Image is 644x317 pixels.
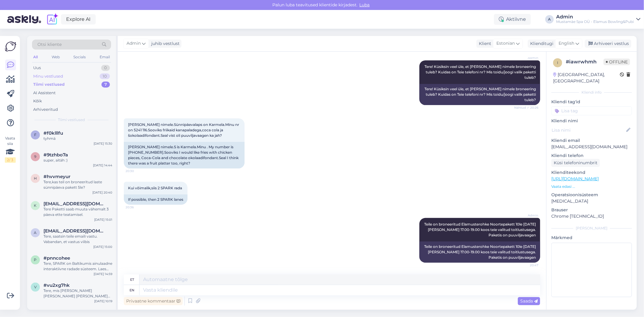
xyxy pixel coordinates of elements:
[494,14,531,25] div: Aktiivne
[124,142,245,168] div: [PERSON_NAME] nimele.S is Karmela.Minu . My number is [PHONE_NUMBER].Sooviks I would like fries w...
[126,205,148,210] span: 20:36
[551,137,632,144] p: Kliendi email
[100,73,110,79] div: 10
[551,152,632,159] p: Kliendi telefon
[43,179,112,190] div: Tere,kas teil on broneeritud laste sünnipäeva pakett 5le?
[358,2,372,8] span: Luba
[34,154,37,159] span: 9
[101,65,110,71] div: 0
[551,213,632,219] p: Chrome [TECHNICAL_ID]
[46,13,59,26] img: explore-ai
[604,59,630,65] span: Offline
[32,53,39,61] div: All
[5,41,16,52] img: Askly Logo
[128,186,182,190] span: Kui võimalik,siis 2 SPARK rada
[43,255,70,261] span: #pnncohee
[43,288,112,299] div: Tere, mis [PERSON_NAME] [PERSON_NAME] [PERSON_NAME] kaua te mängida soovite. Broneerimiseks on [P...
[94,141,112,146] div: [DATE] 15:30
[551,207,632,213] p: Brauser
[149,40,180,47] div: juhib vestlust
[130,274,134,285] div: et
[556,14,640,24] a: AdminMustamäe Spa OÜ - Elamus Bowling&Pubi
[551,169,632,176] p: Klienditeekond
[94,272,112,276] div: [DATE] 14:59
[101,82,110,88] div: 7
[43,201,106,207] span: kersti.tael@gmail.com
[43,234,112,245] div: Tere, saatsin teile emaili vastu. Vabandan, et vastus viibis
[419,242,540,263] div: Teile on broneeritud Elamusterohke Noortepakett 10le [DATE] [PERSON_NAME] 17.00-19.00 koos teie v...
[34,176,37,181] span: h
[33,107,58,113] div: Arhiveeritud
[33,90,56,96] div: AI Assistent
[551,106,632,115] input: Lisa tag
[585,40,631,48] div: Arhiveeri vestlus
[58,117,85,123] span: Tiimi vestlused
[476,40,491,47] div: Klient
[92,190,112,195] div: [DATE] 20:40
[551,144,632,150] p: [EMAIL_ADDRESS][DOMAIN_NAME]
[528,40,553,47] div: Klienditugi
[50,53,61,61] div: Web
[33,73,63,79] div: Minu vestlused
[496,40,515,47] span: Estonian
[94,217,112,222] div: [DATE] 15:01
[43,207,112,217] div: Tere Paketti saab muuta vähemalt 3 päeva ette teatamisel.
[551,159,600,167] div: Küsi telefoninumbrit
[43,283,70,288] span: #vu2xg7hk
[94,299,112,303] div: [DATE] 10:19
[556,14,634,19] div: Admin
[516,56,538,60] span: Admin
[551,176,599,181] a: [URL][DOMAIN_NAME]
[551,184,632,189] p: Vaata edasi ...
[551,192,632,198] p: Operatsioonisüsteem
[98,53,111,61] div: Email
[43,261,112,272] div: Tere, SPARK on Baltikumis ainulaadne interaktiivne radade süsteem. Laes olevad projektorid jälgiv...
[72,53,87,61] div: Socials
[545,15,554,24] div: A
[34,258,37,262] span: p
[43,136,112,141] div: tyhmä
[43,152,68,158] span: #9tzhbo7a
[93,245,112,249] div: [DATE] 15:00
[61,14,96,24] a: Explore AI
[93,163,112,168] div: [DATE] 14:44
[34,285,37,289] span: v
[566,58,604,66] div: # iawrwhmh
[126,169,148,173] span: 20:30
[5,136,16,163] div: Vaata siia
[551,118,632,124] p: Kliendi nimi
[34,230,37,235] span: a
[424,222,537,237] span: Teile on broneeritud Elamusterohke Noortepakett 10le [DATE] [PERSON_NAME] 17.00-19.00 koos teie v...
[514,105,538,110] span: Nähtud ✓ 20:26
[33,98,42,104] div: Kõik
[34,203,37,208] span: k
[557,60,558,65] span: i
[551,99,632,105] p: Kliendi tag'id
[128,122,240,138] span: [PERSON_NAME] nimele.Sünnipäevalaps on Karmela.Minu nr on 5241 116.Sooviks friikaid kanapaladega,...
[556,19,634,24] div: Mustamäe Spa OÜ - Elamus Bowling&Pubi
[124,297,183,305] div: Privaatne kommentaar
[43,130,63,136] span: #f0klllfu
[559,40,574,47] span: English
[551,226,632,231] div: [PERSON_NAME]
[425,64,537,80] span: Tere! Küsiksin veel üle, et [PERSON_NAME] nimele broneering tuleb? Kuidas on Teie telefoni nr? Mi...
[127,40,141,47] span: Admin
[520,298,538,304] span: Saada
[551,90,632,95] div: Kliendi info
[33,82,65,88] div: Tiimi vestlused
[551,198,632,204] p: [MEDICAL_DATA]
[516,263,538,267] span: 20:47
[130,285,135,295] div: en
[553,72,620,84] div: [GEOGRAPHIC_DATA], [GEOGRAPHIC_DATA]
[34,133,37,137] span: f
[124,194,187,205] div: If possible, then 2 SPARK lanes
[5,157,16,163] div: 2 / 3
[419,84,540,105] div: Tere! Küsiksin veel üle, et [PERSON_NAME] nimele broneering tuleb? Kuidas on Teie telefoni nr? Mi...
[33,65,41,71] div: Uus
[43,158,112,163] div: super, aitäh :)
[551,235,632,241] p: Märkmed
[43,174,70,179] span: #hvvmeyur
[516,213,538,218] span: Admin
[552,127,625,133] input: Lisa nimi
[37,41,62,48] span: Otsi kliente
